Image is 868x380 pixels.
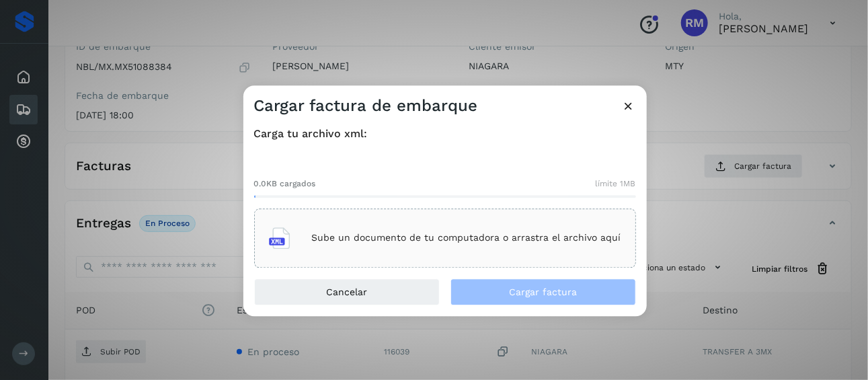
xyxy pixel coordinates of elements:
[312,233,621,244] p: Sube un documento de tu computadora o arrastra el archivo aquí
[254,127,636,140] h4: Carga tu archivo xml:
[509,287,577,297] span: Cargar factura
[254,96,478,116] h3: Cargar factura de embarque
[326,287,367,297] span: Cancelar
[254,178,316,190] span: 0.0KB cargados
[254,278,440,305] button: Cancelar
[596,178,636,190] span: límite 1MB
[450,278,636,305] button: Cargar factura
